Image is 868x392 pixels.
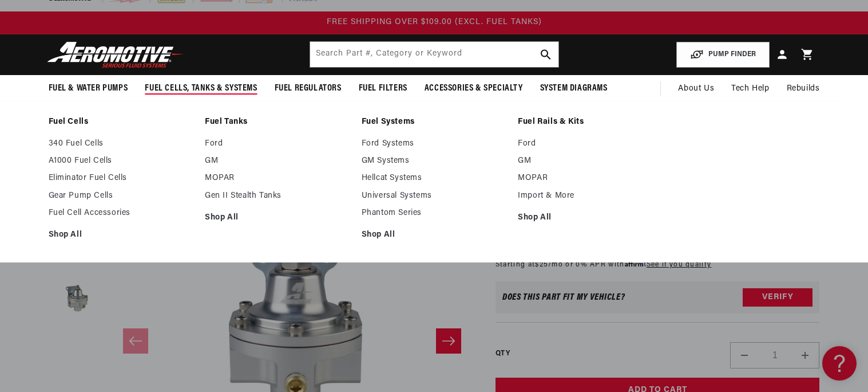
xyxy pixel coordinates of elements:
[362,117,507,127] a: Fuel Systems
[136,75,265,102] summary: Fuel Cells, Tanks & Systems
[787,83,820,95] span: Rebuilds
[359,83,407,95] span: Fuel Filters
[49,117,194,127] a: Fuel Cells
[49,191,194,201] a: Gear Pump Cells
[518,156,663,166] a: GM
[436,328,461,354] button: Slide right
[502,293,625,302] div: Does This part fit My vehicle?
[416,75,532,102] summary: Accessories & Specialty
[205,213,350,223] a: Shop All
[205,117,350,127] a: Fuel Tanks
[676,42,770,68] button: PUMP FINDER
[205,139,350,149] a: Ford
[49,230,194,240] a: Shop All
[496,349,510,359] label: QTY
[532,75,616,102] summary: System Diagrams
[49,156,194,166] a: A1000 Fuel Cells
[778,75,829,103] summary: Rebuilds
[496,259,711,270] p: Starting at /mo or 0% APR with .
[362,208,507,218] a: Phantom Series
[625,258,645,267] span: Affirm
[362,156,507,166] a: GM Systems
[518,191,663,201] a: Import & More
[425,83,523,95] span: Accessories & Specialty
[205,191,350,201] a: Gen II Stealth Tanks
[145,83,257,95] span: Fuel Cells, Tanks & Systems
[362,191,507,201] a: Universal Systems
[266,75,350,102] summary: Fuel Regulators
[205,156,350,166] a: GM
[275,83,342,95] span: Fuel Regulators
[669,75,723,103] a: About Us
[731,83,769,95] span: Tech Help
[40,75,137,102] summary: Fuel & Water Pumps
[518,139,663,149] a: Ford
[518,173,663,183] a: MOPAR
[49,208,194,218] a: Fuel Cell Accessories
[205,173,350,183] a: MOPAR
[533,42,558,67] button: search button
[723,75,778,103] summary: Tech Help
[518,117,663,127] a: Fuel Rails & Kits
[327,18,542,26] span: FREE SHIPPING OVER $109.00 (EXCL. FUEL TANKS)
[310,42,558,67] input: Search by Part Number, Category or Keyword
[44,41,187,68] img: Aeromotive
[362,173,507,183] a: Hellcat Systems
[678,84,714,93] span: About Us
[743,288,812,307] button: Verify
[647,261,711,268] a: See if you qualify - Learn more about Affirm Financing (opens in modal)
[49,83,128,95] span: Fuel & Water Pumps
[123,328,148,354] button: Slide left
[518,213,663,223] a: Shop All
[49,271,106,328] button: Load image 3 in gallery view
[540,83,608,95] span: System Diagrams
[49,173,194,183] a: Eliminator Fuel Cells
[49,139,194,149] a: 340 Fuel Cells
[362,139,507,149] a: Ford Systems
[535,261,548,268] span: $25
[350,75,416,102] summary: Fuel Filters
[362,230,507,240] a: Shop All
